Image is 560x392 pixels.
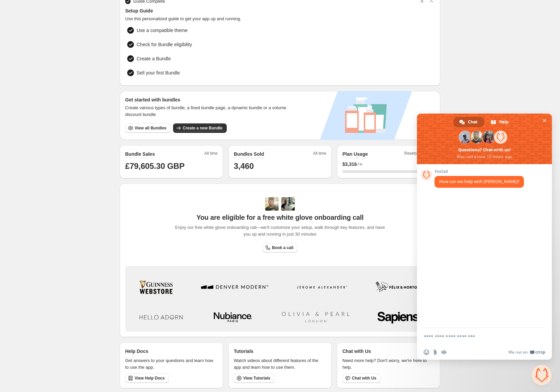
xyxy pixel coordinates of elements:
[532,365,552,385] div: Close chat
[508,350,545,355] a: We run onCrisp
[125,16,435,22] span: Use this personalized guide to get your app up and running.
[439,179,519,184] span: How can we help with [PERSON_NAME]?
[137,69,180,76] span: Sell your first Bundle
[125,357,218,371] p: Get answers to your questions and learn how to use the app.
[137,41,192,48] span: Check for Bundle eligibility
[173,123,226,133] button: Create a new Bundle
[453,117,484,127] div: Chat
[342,357,435,371] p: Need more help? Don't worry, we're here to help.
[183,125,222,131] span: Create a new Bundle
[485,117,515,127] div: Help
[125,161,218,172] h1: £79,605.30 GBP
[342,161,435,168] div: /
[137,55,171,62] span: Create a Bundle
[196,213,363,221] span: You are eligible for a free white glove onboarding call
[234,348,253,355] p: Tutorials
[125,104,293,118] span: Create various types of bundle, a fixed bundle page, a dynamic bundle or a volume discount bundle
[508,350,528,355] span: We run on
[342,161,357,168] span: $ 3,316
[281,197,295,211] img: Prakhar
[243,375,270,381] span: View Tutorials
[265,197,279,211] img: Adi
[135,125,166,131] span: View all Bundles
[535,350,545,355] span: Crisp
[125,373,169,383] a: View Help Docs
[541,117,548,124] span: Close chat
[342,348,371,355] p: Chat with Us
[424,334,530,340] textarea: Compose your message...
[135,375,165,381] span: View Help Docs
[342,373,381,383] button: Chat with Us
[234,357,326,371] p: Watch videos about different features of the app and learn how to use them.
[435,169,524,174] span: FoxSell
[499,117,509,127] span: Help
[342,151,368,157] h2: Plan Usage
[204,151,218,158] span: All time
[262,243,297,252] a: Book a call
[359,161,362,167] span: ∞
[234,161,326,172] h1: 3,460
[125,96,293,103] h3: Get started with bundles
[424,350,429,355] span: Insert an emoji
[352,375,376,381] span: Chat with Us
[172,224,389,238] span: Enjoy our free white glove onboarding call—we'll customize your setup, walk through key features,...
[468,117,477,127] span: Chat
[432,350,438,355] span: Send a file
[272,245,293,250] span: Book a call
[125,348,148,355] p: Help Docs
[125,151,155,157] h2: Bundle Sales
[125,7,435,14] span: Setup Guide
[234,373,274,383] a: View Tutorials
[441,350,447,355] span: Audio message
[137,27,188,34] span: Use a compatible theme
[234,151,264,157] h2: Bundles Sold
[313,151,326,158] span: All time
[404,151,435,158] span: Resets on
[125,123,170,133] button: View all Bundles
